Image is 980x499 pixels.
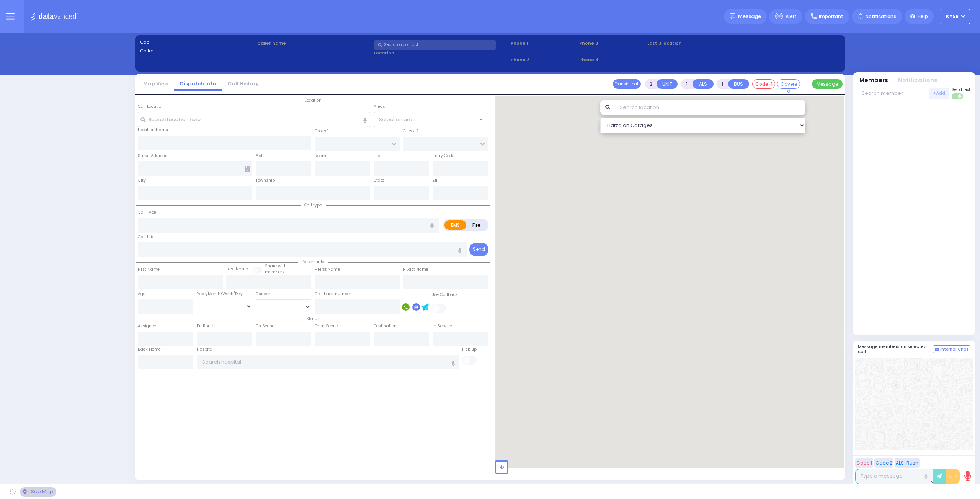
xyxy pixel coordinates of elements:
[256,153,263,159] label: Apt
[647,40,744,47] label: Last 3 location
[946,13,959,20] span: KY56
[138,112,371,127] input: Search location here
[374,40,496,50] input: Search a contact
[245,166,250,172] span: Other building occupants
[952,93,964,100] label: Turn off text
[433,323,452,329] label: In Service
[256,291,270,297] label: Gender
[374,153,383,159] label: Floor
[431,292,458,298] label: Use Callback
[315,291,351,297] label: Call back number
[374,50,508,56] label: Location
[940,9,970,24] button: KY56
[302,316,323,322] span: Status
[197,323,214,329] label: En Route
[197,291,252,297] div: Year/Month/Week/Day
[222,80,265,87] a: Call History
[433,153,454,159] label: Entry Code
[374,323,397,329] label: Destination
[138,127,168,133] label: Location Name
[615,100,806,115] input: Search location
[20,487,56,497] div: See map
[855,458,873,468] button: Code 1
[403,267,428,273] label: P Last Name
[819,13,843,20] span: Important
[918,13,928,20] span: Help
[265,269,284,275] span: members
[138,210,156,216] label: Call Type
[466,220,487,230] label: Fire
[140,39,255,46] label: Cad:
[197,346,214,353] label: Hospital
[138,177,146,184] label: City
[138,346,161,353] label: Back Home
[462,346,477,353] label: Pick up
[738,13,761,20] span: Message
[730,13,735,19] img: message.svg
[933,345,970,354] button: Internal Chat
[265,263,287,269] small: Share with
[940,347,969,352] span: Internal Chat
[138,323,157,329] label: Assigned
[579,40,645,47] span: Phone 3
[895,458,920,468] button: ALS-Rush
[138,267,160,273] label: First Name
[511,57,577,63] span: Phone 2
[379,116,416,124] span: Select an area
[137,80,174,87] a: Map View
[469,243,488,256] button: Send
[256,177,275,184] label: Township
[812,79,843,89] button: Message
[579,57,645,63] span: Phone 4
[138,291,145,297] label: Age
[256,323,274,329] label: On Scene
[657,79,678,89] button: UNIT
[433,177,438,184] label: ZIP
[301,202,326,208] span: Call type
[752,79,775,89] button: Code-1
[786,13,797,20] span: Alert
[30,11,81,21] img: Logo
[298,259,328,265] span: Patient info
[859,76,888,85] button: Members
[898,76,938,85] button: Notifications
[301,98,325,103] span: Location
[226,266,248,272] label: Last Name
[138,153,167,159] label: Street Address
[315,267,340,273] label: P First Name
[374,177,384,184] label: State
[257,40,372,47] label: Caller name
[444,220,467,230] label: EMS
[138,234,154,240] label: Call Info
[858,344,933,354] h5: Message members on selected call
[315,323,338,329] label: From Scene
[866,13,896,20] span: Notifications
[374,104,385,110] label: Areas
[315,128,328,134] label: Cross 1
[728,79,749,89] button: BUS
[403,128,418,134] label: Cross 2
[777,79,800,89] button: Covered
[613,79,641,89] button: Transfer call
[693,79,714,89] button: ALS
[858,88,929,99] input: Search member
[138,104,164,110] label: Call Location
[140,48,255,54] label: Caller:
[952,87,970,93] span: Send text
[174,80,222,87] a: Dispatch info
[874,458,893,468] button: Code 2
[511,40,577,47] span: Phone 1
[315,153,326,159] label: Room
[197,355,459,369] input: Search hospital
[935,348,939,352] img: comment-alt.png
